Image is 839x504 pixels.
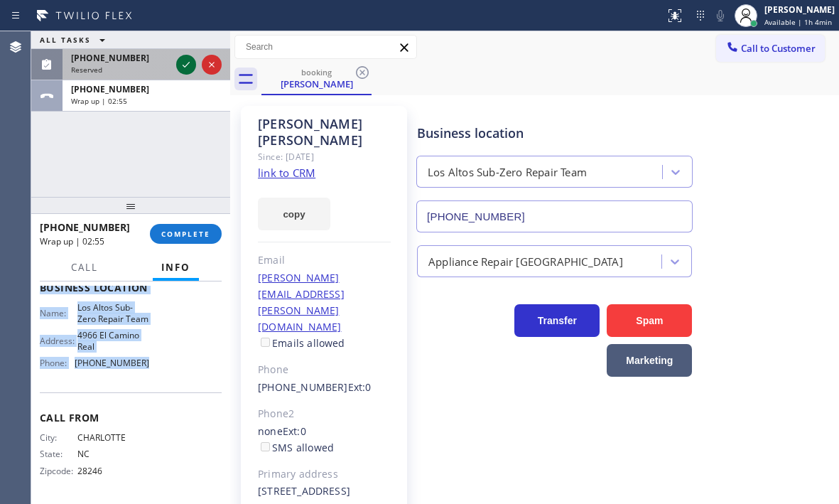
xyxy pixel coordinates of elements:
div: Los Altos Sub-Zero Repair Team [428,164,587,181]
input: Emails allowed [261,338,270,347]
span: Wrap up | 02:55 [71,96,127,106]
span: Info [161,261,190,274]
button: Reject [202,55,222,75]
span: [PHONE_NUMBER] [71,83,149,95]
button: Mute [710,6,730,26]
div: Phone [258,362,391,378]
button: Info [153,254,199,282]
div: [PERSON_NAME] [263,77,370,90]
span: CHARLOTTE [77,432,148,443]
span: COMPLETE [161,229,210,239]
button: COMPLETE [150,224,222,244]
span: Business location [40,281,222,294]
button: Call to Customer [716,35,825,62]
div: Since: [DATE] [258,149,391,165]
span: NC [77,449,148,459]
span: ALL TASKS [40,35,91,45]
div: [STREET_ADDRESS] [258,483,391,500]
label: SMS allowed [258,441,334,454]
span: 4966 El Camino Real [77,330,148,352]
button: Accept [176,55,196,75]
span: [PHONE_NUMBER] [71,52,149,64]
span: Call to Customer [741,42,816,55]
div: none [258,424,391,456]
span: Address: [40,336,77,346]
span: Available | 1h 4min [764,17,832,27]
span: Ext: 0 [283,424,306,438]
span: Call [71,261,98,274]
button: copy [258,198,330,230]
div: Appliance Repair [GEOGRAPHIC_DATA] [428,253,623,269]
span: State: [40,449,77,459]
a: [PHONE_NUMBER] [258,380,348,394]
span: Call From [40,411,222,424]
input: SMS allowed [261,442,270,451]
div: Email [258,252,391,269]
span: Zipcode: [40,466,77,476]
span: Reserved [71,65,102,75]
a: [PERSON_NAME][EMAIL_ADDRESS][PERSON_NAME][DOMAIN_NAME] [258,271,345,333]
span: Name: [40,308,77,318]
span: City: [40,432,77,443]
div: Amy Mccarter [263,63,370,94]
div: booking [263,67,370,77]
span: [PHONE_NUMBER] [40,220,130,234]
button: Spam [607,304,692,337]
span: 28246 [77,466,148,476]
div: Primary address [258,466,391,483]
button: Transfer [514,304,600,337]
input: Phone Number [416,200,693,232]
span: Ext: 0 [348,380,372,394]
span: Los Altos Sub-Zero Repair Team [77,302,148,324]
button: ALL TASKS [31,31,119,48]
div: Business location [417,124,692,143]
input: Search [235,36,416,58]
button: Call [63,254,107,282]
span: Phone: [40,358,75,368]
a: link to CRM [258,166,315,180]
label: Emails allowed [258,336,345,350]
span: Wrap up | 02:55 [40,235,104,247]
button: Marketing [607,344,692,377]
span: [PHONE_NUMBER] [75,358,149,368]
div: Phone2 [258,406,391,422]
div: [PERSON_NAME] [PERSON_NAME] [258,116,391,149]
div: [PERSON_NAME] [764,4,835,16]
